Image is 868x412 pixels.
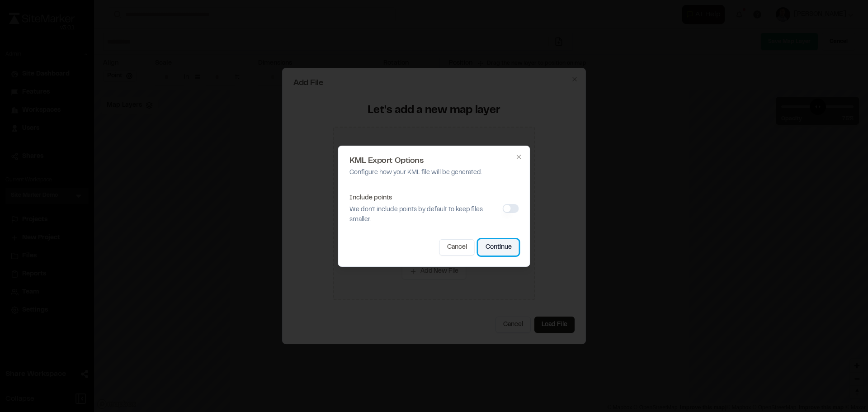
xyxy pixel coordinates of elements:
button: Cancel [439,239,475,256]
p: We don't include points by default to keep files smaller. [349,205,499,225]
button: Continue [478,239,519,256]
label: Include points [349,195,392,201]
h2: KML Export Options [349,157,519,165]
p: Configure how your KML file will be generated. [349,168,519,178]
